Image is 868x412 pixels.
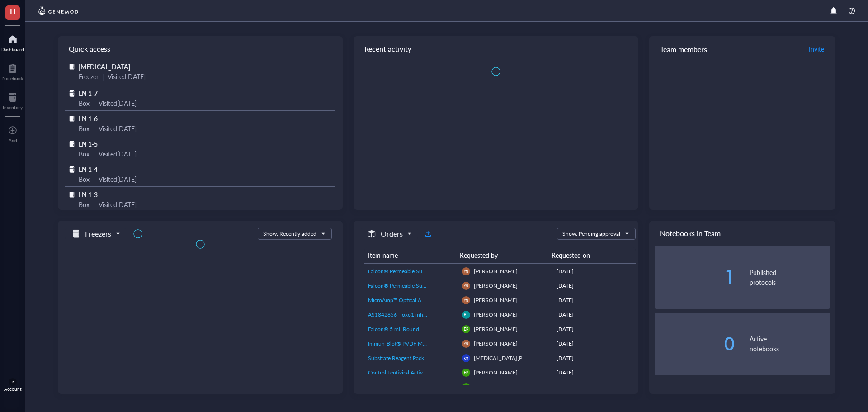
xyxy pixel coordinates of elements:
[557,296,632,304] div: [DATE]
[58,36,343,62] div: Quick access
[464,356,468,360] span: KM
[9,137,17,143] div: Add
[79,62,130,71] span: [MEDICAL_DATA]
[474,325,518,333] span: [PERSON_NAME]
[368,325,601,333] span: Falcon® 5 mL Round Bottom Polystyrene Test Tube, with Snap Cap, Sterile, 125/Pack, 1000/Case
[557,369,632,377] div: [DATE]
[464,313,468,317] span: BT
[809,44,824,53] span: Invite
[79,114,98,123] span: LN 1-6
[263,230,316,238] div: Show: Recently added
[93,98,95,108] div: |
[1,47,24,52] div: Dashboard
[93,123,95,133] div: |
[3,104,23,110] div: Inventory
[474,267,518,275] span: [PERSON_NAME]
[368,282,630,289] span: Falcon® Permeable Support for 6-well Plate with 0.4 µm Transparent PET Membrane, Sterile, 1/Pack,...
[368,340,517,347] span: Immun-Blot® PVDF Membrane, Roll, 26 cm x 3.3 m, 1620177
[99,174,137,184] div: Visited [DATE]
[79,98,90,108] div: Box
[464,385,468,389] span: EP
[79,199,90,209] div: Box
[79,149,90,159] div: Box
[557,340,632,348] div: [DATE]
[381,228,403,239] h5: Orders
[464,341,468,346] span: YN
[36,5,80,16] img: genemod-logo
[93,199,95,209] div: |
[474,296,518,304] span: [PERSON_NAME]
[562,230,620,238] div: Show: Pending approval
[368,383,455,391] a: Cryopyrin/NALP3/NLRP3 Lentiviral Activation Particles (m)
[368,354,424,362] span: Substrate Reagent Pack
[808,42,825,56] button: Invite
[10,6,15,17] span: H
[85,228,111,239] h5: Freezers
[79,174,90,184] div: Box
[354,36,638,62] div: Recent activity
[750,334,830,354] div: Active notebooks
[557,354,632,362] div: [DATE]
[649,36,835,62] div: Team members
[456,247,548,264] th: Requested by
[464,370,468,375] span: EP
[4,386,22,392] div: Account
[368,369,455,377] a: Control Lentiviral Activation Particles
[368,296,451,304] span: MicroAmp™ Optical Adhesive Film
[368,267,633,275] span: Falcon® Permeable Support for 12-well Plate with 0.4 µm Transparent PET Membrane, Sterile, 1/Pack...
[108,71,146,81] div: Visited [DATE]
[557,311,632,319] div: [DATE]
[474,369,518,376] span: [PERSON_NAME]
[99,123,137,133] div: Visited [DATE]
[368,311,436,318] span: AS1842856- foxo1 inhibitor
[474,354,561,362] span: [MEDICAL_DATA][PERSON_NAME]
[368,296,455,304] a: MicroAmp™ Optical Adhesive Film
[368,325,455,333] a: Falcon® 5 mL Round Bottom Polystyrene Test Tube, with Snap Cap, Sterile, 125/Pack, 1000/Case
[464,327,468,331] span: EP
[368,383,508,391] span: Cryopyrin/NALP3/NLRP3 Lentiviral Activation Particles (m)
[464,284,468,288] span: YN
[557,325,632,333] div: [DATE]
[93,149,95,159] div: |
[368,267,455,275] a: Falcon® Permeable Support for 12-well Plate with 0.4 µm Transparent PET Membrane, Sterile, 1/Pack...
[99,98,137,108] div: Visited [DATE]
[364,247,456,264] th: Item name
[474,282,518,289] span: [PERSON_NAME]
[93,174,95,184] div: |
[368,354,455,362] a: Substrate Reagent Pack
[655,335,735,353] div: 0
[79,123,90,133] div: Box
[79,190,98,199] span: LN 1-3
[2,76,23,81] div: Notebook
[557,383,632,391] div: [DATE]
[368,311,455,319] a: AS1842856- foxo1 inhibitor
[474,340,518,347] span: [PERSON_NAME]
[655,268,735,286] div: 1
[79,89,98,98] span: LN 1-7
[464,298,468,302] span: YN
[368,282,455,290] a: Falcon® Permeable Support for 6-well Plate with 0.4 µm Transparent PET Membrane, Sterile, 1/Pack,...
[79,139,98,148] span: LN 1-5
[99,199,137,209] div: Visited [DATE]
[464,269,468,273] span: YN
[368,369,456,376] span: Control Lentiviral Activation Particles
[649,221,835,246] div: Notebooks in Team
[102,71,104,81] div: |
[1,32,24,52] a: Dashboard
[548,247,628,264] th: Requested on
[557,267,632,275] div: [DATE]
[79,165,98,174] span: LN 1-4
[557,282,632,290] div: [DATE]
[99,149,137,159] div: Visited [DATE]
[368,340,455,348] a: Immun-Blot® PVDF Membrane, Roll, 26 cm x 3.3 m, 1620177
[79,71,99,81] div: Freezer
[474,383,518,391] span: [PERSON_NAME]
[12,379,14,385] span: ?
[2,61,23,81] a: Notebook
[3,90,23,110] a: Inventory
[474,311,518,318] span: [PERSON_NAME]
[750,267,830,287] div: Published protocols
